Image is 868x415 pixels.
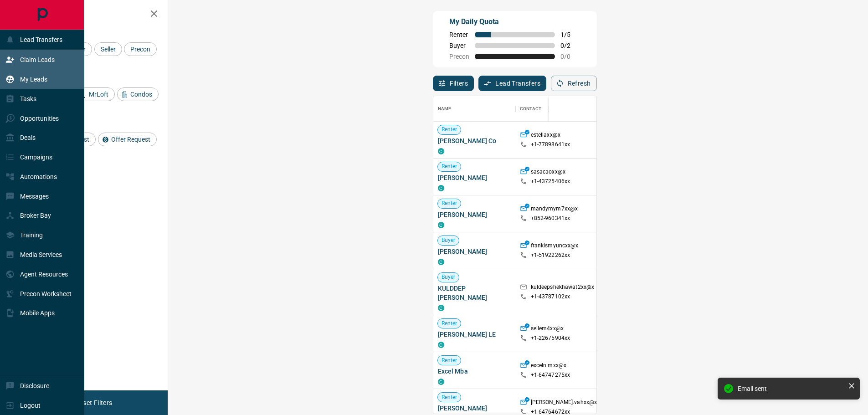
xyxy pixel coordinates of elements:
div: Precon [124,42,157,56]
span: [PERSON_NAME] [438,173,511,182]
span: Renter [438,200,461,207]
button: Refresh [551,76,597,91]
p: +1- 64747275xx [531,371,570,379]
div: Contact [520,96,542,122]
span: Renter [438,163,461,170]
p: kuldeepshekhawat2xx@x [531,283,595,293]
div: Offer Request [98,133,157,146]
p: +1- 43725406xx [531,178,570,185]
p: +852- 960341xx [531,215,570,222]
p: +1- 43787102xx [531,293,570,301]
div: Name [438,96,452,122]
span: Condos [127,91,155,98]
span: 0 / 2 [560,42,580,49]
p: +1- 51922262xx [531,251,570,259]
span: Seller [98,46,119,53]
p: mandymym7xx@x [531,205,578,215]
p: exceln.mxx@x [531,362,567,371]
span: [PERSON_NAME] LE [438,330,511,339]
p: sasacaoxx@x [531,168,565,178]
h2: Filters [29,9,159,20]
div: Seller [94,42,122,56]
button: Filters [433,76,474,91]
button: Reset Filters [69,395,118,410]
span: Renter [438,394,461,401]
div: condos.ca [438,259,444,265]
p: +1- 22675904xx [531,334,570,342]
span: Renter [438,320,461,328]
span: KULDDEP [PERSON_NAME] [438,284,511,302]
span: Renter [449,31,469,38]
span: Buyer [438,236,459,244]
span: Excel Mba [438,367,511,376]
span: [PERSON_NAME] [438,404,511,413]
span: Buyer [449,42,469,49]
span: [PERSON_NAME] [438,247,511,256]
div: Name [433,96,515,122]
p: [PERSON_NAME].vahxx@x [531,399,597,408]
div: condos.ca [438,148,444,154]
p: +1- 77898641xx [531,141,570,149]
p: My Daily Quota [449,16,580,27]
span: 0 / 0 [560,53,580,60]
div: Condos [117,87,159,101]
span: Renter [438,357,461,364]
div: condos.ca [438,185,444,191]
p: estellaxx@x [531,131,560,141]
span: Offer Request [108,136,154,143]
span: [PERSON_NAME] Co [438,136,511,145]
p: frankismyuncxx@x [531,242,579,251]
span: MrLoft [86,91,112,98]
button: Lead Transfers [478,76,546,91]
p: sellem4xx@x [531,325,564,334]
span: Buyer [438,273,459,281]
div: Email sent [738,385,844,392]
span: [PERSON_NAME] [438,210,511,219]
div: condos.ca [438,305,444,311]
div: MrLoft [76,87,115,101]
span: 1 / 5 [560,31,580,38]
span: Precon [127,46,154,53]
div: condos.ca [438,379,444,385]
div: condos.ca [438,342,444,348]
span: Renter [438,126,461,133]
div: condos.ca [438,222,444,228]
span: Precon [449,53,469,60]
